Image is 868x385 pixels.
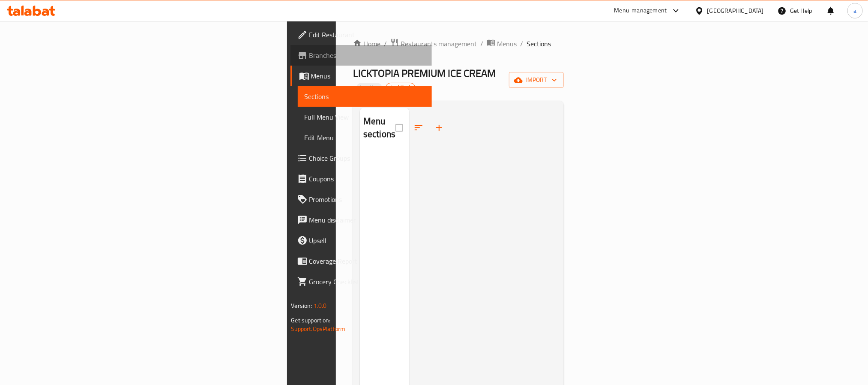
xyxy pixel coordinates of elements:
[290,230,432,251] a: Upsell
[291,315,331,326] span: Get support on:
[309,30,425,40] span: Edit Restaurant
[290,271,432,292] a: Grocery Checklist
[298,86,432,107] a: Sections
[309,194,425,205] span: Promotions
[298,127,432,148] a: Edit Menu
[305,112,425,122] span: Full Menu View
[298,107,432,127] a: Full Menu View
[707,6,764,15] div: [GEOGRAPHIC_DATA]
[360,148,409,155] nav: Menu sections
[290,45,432,66] a: Branches
[309,277,425,287] span: Grocery Checklist
[314,300,327,311] span: 1.0.0
[353,38,564,49] nav: breadcrumb
[311,71,425,81] span: Menus
[853,6,856,15] span: a
[309,50,425,60] span: Branches
[290,210,432,230] a: Menu disclaimer
[516,75,557,85] span: import
[290,24,432,45] a: Edit Restaurant
[309,235,425,246] span: Upsell
[487,38,517,49] a: Menus
[290,251,432,271] a: Coverage Report
[401,39,477,49] span: Restaurants management
[305,91,425,102] span: Sections
[290,168,432,189] a: Coupons
[305,132,425,143] span: Edit Menu
[291,300,312,311] span: Version:
[309,256,425,266] span: Coverage Report
[309,153,425,163] span: Choice Groups
[290,189,432,210] a: Promotions
[309,174,425,184] span: Coupons
[497,39,517,49] span: Menus
[614,6,667,16] div: Menu-management
[291,323,346,334] a: Support.OpsPlatform
[309,215,425,225] span: Menu disclaimer
[390,38,477,49] a: Restaurants management
[290,66,432,86] a: Menus
[290,148,432,168] a: Choice Groups
[520,39,523,49] li: /
[509,72,564,88] button: import
[527,39,551,49] span: Sections
[480,39,483,49] li: /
